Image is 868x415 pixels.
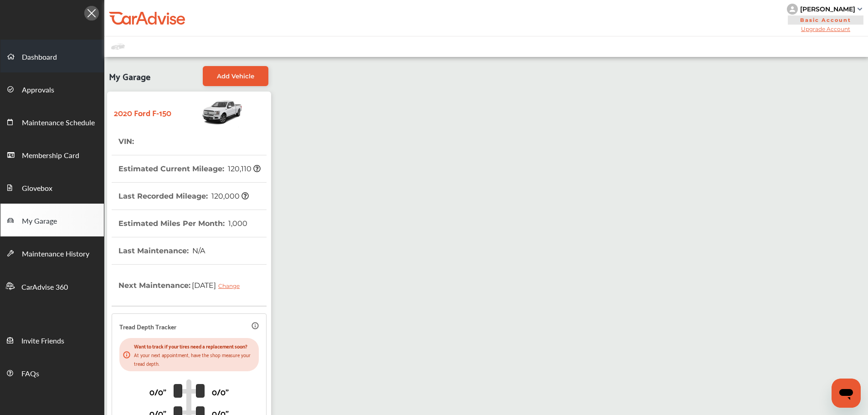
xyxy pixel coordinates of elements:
span: My Garage [22,215,57,227]
span: 120,110 [226,164,261,173]
span: Upgrade Account [787,26,864,32]
a: Maintenance History [0,236,104,269]
th: Next Maintenance : [118,265,247,306]
th: Last Maintenance : [118,237,205,264]
span: Maintenance History [22,248,89,260]
p: At your next appointment, have the shop measure your tread depth. [134,350,255,368]
p: 0/0" [212,384,229,399]
strong: 2020 Ford F-150 [114,105,171,119]
span: Basic Account [788,15,863,25]
img: Icon.5fd9dcc7.svg [84,6,99,20]
span: Add Vehicle [217,72,254,80]
span: Approvals [22,84,54,96]
span: Glovebox [22,183,52,195]
a: Approvals [0,72,104,105]
span: 120,000 [210,192,249,200]
th: VIN : [118,128,135,155]
img: knH8PDtVvWoAbQRylUukY18CTiRevjo20fAtgn5MLBQj4uumYvk2MzTtcAIzfGAtb1XOLVMAvhLuqoNAbL4reqehy0jehNKdM... [787,4,798,15]
span: FAQs [21,368,39,380]
th: Estimated Current Mileage : [118,155,261,182]
img: Vehicle [171,96,243,128]
img: placeholder_car.fcab19be.svg [111,41,125,52]
div: [PERSON_NAME] [800,5,855,13]
span: Membership Card [22,150,79,162]
th: Estimated Miles Per Month : [118,210,247,237]
span: N/A [191,246,205,255]
span: 1,000 [227,219,247,228]
a: Dashboard [0,40,104,72]
a: My Garage [0,204,104,236]
iframe: Button to launch messaging window [832,379,861,408]
span: [DATE] [190,274,247,297]
div: Change [218,282,244,289]
p: 0/0" [149,384,166,399]
span: My Garage [109,66,150,86]
th: Last Recorded Mileage : [118,183,249,210]
span: Maintenance Schedule [22,117,95,129]
a: Glovebox [0,171,104,204]
p: Want to track if your tires need a replacement soon? [134,342,255,350]
img: sCxJUJ+qAmfqhQGDUl18vwLg4ZYJ6CxN7XmbOMBAAAAAElFTkSuQmCC [858,8,862,10]
span: CarAdvise 360 [21,282,68,293]
span: Invite Friends [21,335,64,347]
a: Add Vehicle [203,66,268,86]
p: Tread Depth Tracker [119,321,176,332]
a: Maintenance Schedule [0,105,104,138]
a: Membership Card [0,138,104,171]
span: Dashboard [22,51,57,63]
